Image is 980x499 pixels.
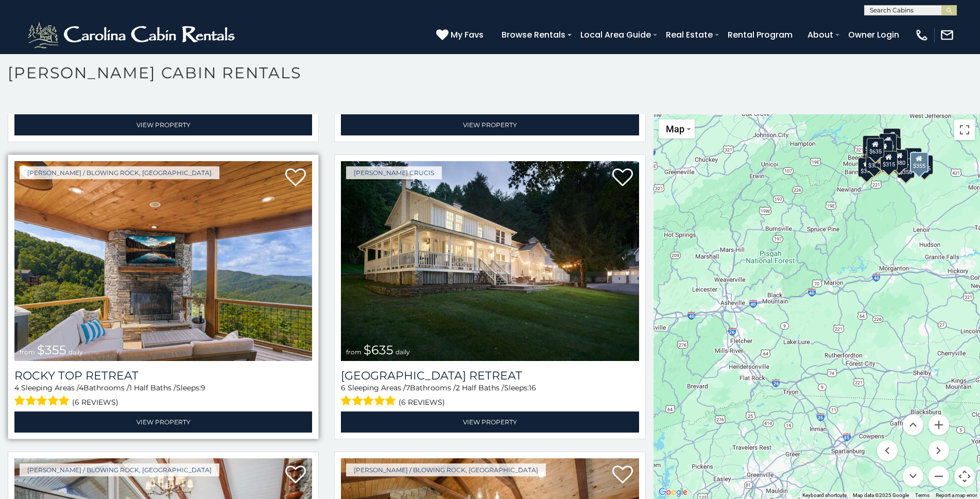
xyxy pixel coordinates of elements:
[858,157,875,177] div: $375
[656,486,690,499] a: Open this area in Google Maps (opens a new window)
[929,415,949,435] button: Zoom in
[129,383,176,392] span: 1 Half Baths /
[406,383,410,392] span: 7
[285,464,306,486] a: Add to favorites
[612,464,633,486] a: Add to favorites
[346,463,546,476] a: [PERSON_NAME] / Blowing Rock, [GEOGRAPHIC_DATA]
[867,138,884,158] div: $635
[875,140,892,160] div: $349
[863,135,880,154] div: $305
[72,395,118,409] span: (6 reviews)
[346,166,442,179] a: [PERSON_NAME] Crucis
[877,440,898,461] button: Move left
[666,124,684,134] span: Map
[802,26,838,44] a: About
[14,383,312,409] div: Sleeping Areas / Bathrooms / Sleeps:
[903,466,923,487] button: Move down
[14,369,312,383] a: Rocky Top Retreat
[880,150,898,170] div: $480
[20,463,219,476] a: [PERSON_NAME] / Blowing Rock, [GEOGRAPHIC_DATA]
[575,26,656,44] a: Local Area Guide
[346,348,362,356] span: from
[341,369,639,383] h3: Valley Farmhouse Retreat
[456,383,504,392] span: 2 Half Baths /
[880,151,897,170] div: $315
[612,167,633,189] a: Add to favorites
[909,151,928,172] div: $355
[890,149,908,168] div: $380
[14,161,312,360] a: Rocky Top Retreat from $355 daily
[14,114,312,135] a: View Property
[68,348,83,356] span: daily
[285,167,306,189] a: Add to favorites
[897,159,915,178] div: $350
[915,492,930,498] a: Terms (opens in new tab)
[929,466,949,487] button: Zoom out
[659,119,695,139] button: Change map style
[954,119,975,140] button: Toggle fullscreen view
[201,383,205,392] span: 9
[79,383,83,392] span: 4
[954,466,975,487] button: Map camera controls
[843,26,904,44] a: Owner Login
[661,26,718,44] a: Real Estate
[940,28,954,42] img: mail-regular-white.png
[396,348,410,356] span: daily
[904,148,922,167] div: $930
[341,411,639,433] a: View Property
[364,342,393,357] span: $635
[341,369,639,383] a: [GEOGRAPHIC_DATA] Retreat
[341,383,346,392] span: 6
[529,383,536,392] span: 16
[802,492,847,499] button: Keyboard shortcuts
[20,166,219,179] a: [PERSON_NAME] / Blowing Rock, [GEOGRAPHIC_DATA]
[903,415,923,435] button: Move up
[14,161,312,360] img: Rocky Top Retreat
[436,28,486,42] a: My Favs
[936,492,977,498] a: Report a map error
[341,161,639,360] img: Valley Farmhouse Retreat
[879,133,897,152] div: $320
[723,26,798,44] a: Rental Program
[341,383,639,409] div: Sleeping Areas / Bathrooms / Sleeps:
[37,342,66,357] span: $355
[853,492,909,498] span: Map data ©2025 Google
[929,440,949,461] button: Move right
[883,128,901,147] div: $525
[14,383,19,392] span: 4
[916,155,933,175] div: $355
[341,114,639,135] a: View Property
[496,26,571,44] a: Browse Rentals
[884,137,901,157] div: $250
[915,28,929,42] img: phone-regular-white.png
[866,151,883,171] div: $325
[20,348,35,356] span: from
[399,395,445,409] span: (6 reviews)
[26,20,239,50] img: White-1-2.png
[14,411,312,433] a: View Property
[656,486,690,499] img: Google
[451,28,484,41] span: My Favs
[341,161,639,360] a: Valley Farmhouse Retreat from $635 daily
